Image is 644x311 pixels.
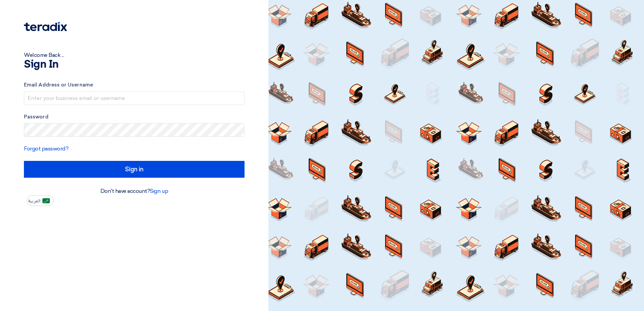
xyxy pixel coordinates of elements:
a: Sign up [150,188,168,194]
img: ar-AR.png [42,198,50,203]
button: العربية [27,195,54,206]
span: العربية [28,199,40,203]
label: Email Address or Username [24,81,245,89]
h1: Sign In [24,59,245,70]
div: Welcome Back ... [24,51,245,59]
input: Sign in [24,161,245,178]
input: Enter your business email or username [24,92,245,105]
img: Teradix logo [24,22,67,31]
label: Password [24,113,245,121]
a: Forgot password? [24,145,68,152]
div: Don't have account? [24,187,245,195]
